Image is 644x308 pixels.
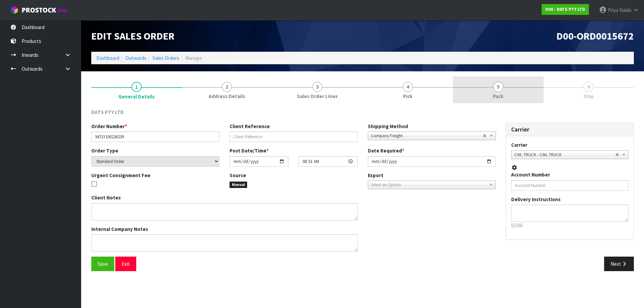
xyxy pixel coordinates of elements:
label: Delivery Instructions [511,196,560,203]
span: Manual [230,182,247,188]
span: CWL TRUCK - CWL TRUCK [514,151,615,159]
span: General Details [91,103,634,276]
label: Order Number [91,123,127,130]
span: Manage [185,55,202,61]
a: Outwards [125,55,146,61]
input: Order Number [91,132,219,142]
label: Carrier [511,141,527,148]
span: Save [98,261,108,267]
span: 2 [222,82,232,92]
button: Next [604,257,634,271]
p: 0/100 [511,222,628,229]
label: Source [230,172,246,179]
span: Pack [493,93,503,100]
label: Account Number [511,171,550,178]
span: D00-ORD0015672 [556,29,634,42]
span: 5 [493,82,503,92]
label: Internal Company Notes [91,226,148,233]
span: 3 [312,82,323,92]
h3: Carrier [511,126,628,133]
a: D00 - DATS PTY LTD [542,4,589,15]
span: Edit Sales Order [91,29,174,42]
span: Naidu [619,7,631,13]
label: Shipping Method [368,123,408,130]
label: Client Reference [230,123,270,130]
span: Address Details [209,93,245,100]
label: Export [368,172,383,179]
span: Ship [583,93,594,100]
span: Select an Option [371,181,487,189]
label: Date Required [368,147,404,154]
span: 4 [403,82,413,92]
img: cube-alt.png [10,6,19,14]
span: General Details [118,93,154,100]
label: Post Date/Time [230,147,269,154]
span: Sales Order Lines [297,93,338,100]
label: Client Notes [91,194,121,201]
button: Save [91,257,114,271]
input: Account Number [511,180,628,191]
span: DATS PTY LTD [91,109,124,115]
label: Order Type [91,147,118,154]
input: Client Reference [230,132,358,142]
button: Exit [115,257,136,271]
a: Dashboard [96,55,119,61]
span: Pick [403,93,412,100]
label: Urgent Consignment Fee [91,172,150,179]
span: 1 [132,82,142,92]
a: Sales Orders [152,55,179,61]
span: ProStock [22,6,56,15]
strong: D00 - DATS PTY LTD [545,6,585,12]
span: Priya [608,7,618,13]
span: Company Freight [371,132,483,140]
span: 6 [583,82,594,92]
small: WMS [57,7,68,14]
